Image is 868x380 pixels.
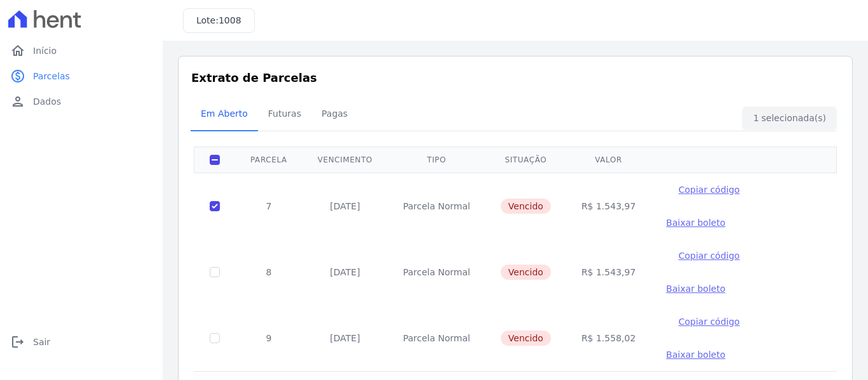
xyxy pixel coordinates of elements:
[258,98,311,131] a: Futuras
[666,284,725,294] span: Baixar boleto
[679,251,740,261] span: Copiar código
[302,147,388,173] th: Vencimento
[219,15,241,25] span: 1008
[302,239,388,305] td: [DATE]
[5,329,158,355] a: logoutSair
[193,101,255,126] span: Em Aberto
[302,305,388,371] td: [DATE]
[10,69,25,84] i: paid
[235,147,302,173] th: Parcela
[235,173,302,239] td: 7
[666,282,725,295] a: Baixar boleto
[10,43,25,58] i: home
[314,101,355,126] span: Pagas
[666,216,725,229] a: Baixar boleto
[666,315,752,328] button: Copiar código
[501,199,551,214] span: Vencido
[666,348,725,361] a: Baixar boleto
[33,70,70,82] span: Parcelas
[388,239,485,305] td: Parcela Normal
[235,305,302,371] td: 9
[566,173,651,239] td: R$ 1.543,97
[566,147,651,173] th: Valor
[501,265,551,280] span: Vencido
[33,95,61,108] span: Dados
[679,185,740,195] span: Copiar código
[566,305,651,371] td: R$ 1.558,02
[302,173,388,239] td: [DATE]
[666,249,752,262] button: Copiar código
[5,89,158,114] a: personDados
[388,173,485,239] td: Parcela Normal
[388,305,485,371] td: Parcela Normal
[5,63,158,89] a: paidParcelas
[679,317,740,327] span: Copiar código
[485,147,566,173] th: Situação
[5,38,158,63] a: homeInício
[666,183,752,196] button: Copiar código
[10,334,25,350] i: logout
[566,239,651,305] td: R$ 1.543,97
[388,147,485,173] th: Tipo
[235,239,302,305] td: 8
[196,14,241,27] h3: Lote:
[33,44,57,57] span: Início
[501,331,551,346] span: Vencido
[666,218,725,228] span: Baixar boleto
[191,69,839,86] h3: Extrato de Parcelas
[261,101,309,126] span: Futuras
[33,336,50,348] span: Sair
[666,350,725,360] span: Baixar boleto
[311,98,358,131] a: Pagas
[191,98,258,131] a: Em Aberto
[10,94,25,109] i: person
